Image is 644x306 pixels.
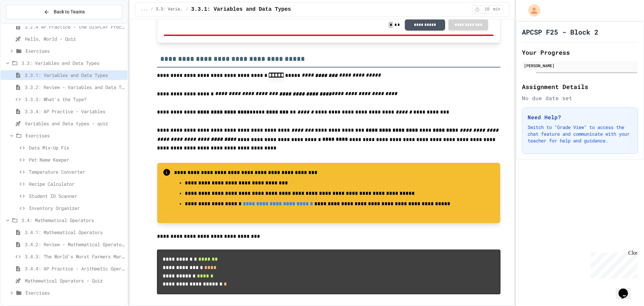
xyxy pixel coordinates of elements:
span: 3.2.4 AP Practice - the DISPLAY Procedure [25,23,125,30]
span: 3.3.1: Variables and Data Types [25,72,125,79]
span: 3.3.2: Review - Variables and Data Types [25,84,125,91]
span: 3.4.2: Review - Mathematical Operators [25,241,125,248]
h2: Your Progress [522,48,638,57]
span: / [151,7,153,12]
button: Back to Teams [6,5,122,19]
span: Variables and Data types - quiz [25,120,125,127]
span: Hello, World - Quiz [25,35,125,42]
span: 3.3.1: Variables and Data Types [191,5,291,13]
span: Exercises [25,132,125,139]
span: 3.3.3: What's the Type? [25,96,125,103]
span: Data Mix-Up Fix [29,144,125,151]
span: 3.3: Variables and Data Types [21,59,125,67]
span: Temperature Converter [29,168,125,175]
span: min [493,7,500,12]
div: No due date set [522,94,638,102]
span: Pet Name Keeper [29,156,125,163]
h3: Need Help? [528,113,632,121]
div: [PERSON_NAME] [524,62,636,69]
span: 3.4.4: AP Practice - Arithmetic Operators [25,265,125,272]
span: / [186,7,189,12]
span: Recipe Calculator [29,180,125,187]
h1: APCSP F25 - Block 2 [522,27,598,37]
span: 10 [482,7,492,12]
span: ... [141,7,148,12]
span: 3.4.1: Mathematical Operators [25,229,125,236]
iframe: chat widget [588,250,637,278]
p: Switch to "Grade View" to access the chat feature and communicate with your teacher for help and ... [528,124,632,144]
span: Inventory Organizer [29,205,125,212]
span: Exercises [25,289,125,296]
div: My Account [521,3,542,18]
h2: Assignment Details [522,82,638,91]
span: 3.3.4: AP Practice - Variables [25,108,125,115]
span: 3.3: Variables and Data Types [156,7,183,12]
iframe: chat widget [616,279,637,299]
span: 3.4.3: The World's Worst Farmers Market [25,253,125,260]
span: Exercises [25,47,125,54]
span: Back to Teams [54,8,85,15]
span: 3.4: Mathematical Operators [21,217,125,224]
div: Chat with us now!Close [3,3,46,43]
span: Student ID Scanner [29,192,125,200]
span: Mathematical Operators - Quiz [25,277,125,284]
